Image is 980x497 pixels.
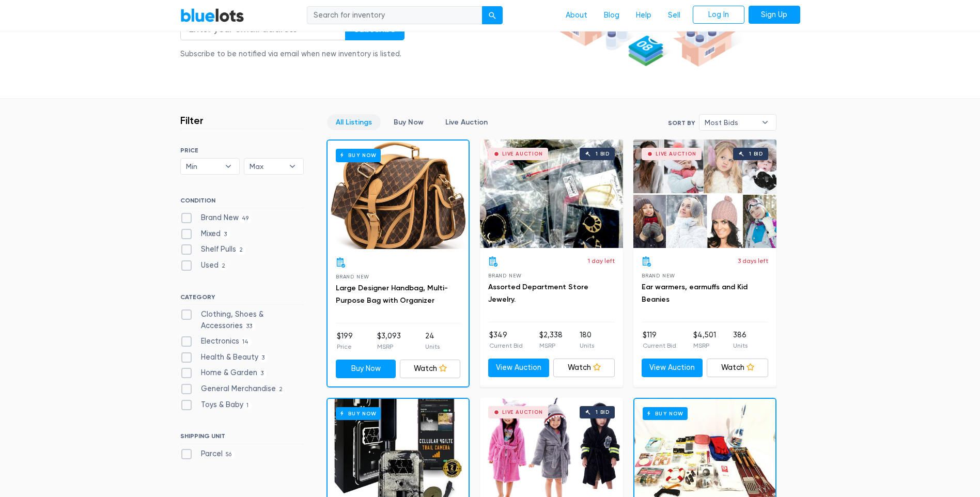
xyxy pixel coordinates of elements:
[337,331,353,351] li: $199
[337,342,353,351] p: Price
[377,342,401,351] p: MSRP
[180,244,246,255] label: Shelf Pulls
[180,399,252,411] label: Toys & Baby
[643,341,676,350] p: Current Bid
[180,448,235,460] label: Parcel
[180,260,229,271] label: Used
[489,330,523,350] li: $349
[425,342,440,351] p: Units
[539,341,563,350] p: MSRP
[553,359,615,377] a: Watch
[660,6,689,25] a: Sell
[180,336,252,347] label: Electronics
[488,273,522,278] span: Brand New
[276,385,286,394] span: 2
[217,159,239,174] b: ▾
[180,352,268,363] label: Health & Beauty
[642,283,748,304] a: Ear warmers, earmuffs and Kid Beanies
[502,151,543,157] div: Live Auction
[180,197,304,208] h6: CONDITION
[336,149,381,162] h6: Buy Now
[377,331,401,351] li: $3,093
[180,49,405,60] div: Subscribe to be notified via email when new inventory is listed.
[488,283,588,304] a: Assorted Department Store Jewelry.
[754,115,776,130] b: ▾
[180,228,230,240] label: Mixed
[180,212,252,224] label: Brand New
[239,338,252,346] span: 14
[180,367,267,379] label: Home & Garden
[425,331,440,351] li: 24
[336,407,381,420] h6: Buy Now
[239,214,252,223] span: 49
[668,118,695,128] label: Sort By
[693,341,716,350] p: MSRP
[219,262,229,270] span: 2
[480,139,623,248] a: Live Auction 1 bid
[180,293,304,305] h6: CATEGORY
[257,370,267,378] span: 3
[633,139,776,248] a: Live Auction 1 bid
[643,407,688,420] h6: Buy Now
[385,114,432,130] a: Buy Now
[180,114,204,127] h3: Filter
[243,322,256,331] span: 33
[489,341,523,350] p: Current Bid
[437,114,496,130] a: Live Auction
[327,114,381,130] a: All Listings
[336,284,448,305] a: Large Designer Handbag, Multi-Purpose Bag with Organizer
[749,6,800,24] a: Sign Up
[733,330,748,350] li: 386
[705,115,756,130] span: Most Bids
[539,330,563,350] li: $2,338
[557,6,596,25] a: About
[223,451,235,459] span: 56
[250,159,284,174] span: Max
[400,360,460,378] a: Watch
[502,410,543,415] div: Live Auction
[180,383,286,395] label: General Merchandise
[221,230,230,239] span: 3
[580,330,594,350] li: 180
[336,360,396,378] a: Buy Now
[733,341,748,350] p: Units
[749,151,763,157] div: 1 bid
[643,330,676,350] li: $119
[180,309,304,331] label: Clothing, Shoes & Accessories
[707,359,768,377] a: Watch
[282,159,303,174] b: ▾
[738,256,768,266] p: 3 days left
[656,151,696,157] div: Live Auction
[180,147,304,154] h6: PRICE
[186,159,220,174] span: Min
[596,151,610,157] div: 1 bid
[628,6,660,25] a: Help
[596,6,628,25] a: Blog
[588,256,615,266] p: 1 day left
[693,6,744,24] a: Log In
[693,330,716,350] li: $4,501
[307,6,483,25] input: Search for inventory
[258,354,268,362] span: 3
[243,401,252,410] span: 1
[180,432,304,444] h6: SHIPPING UNIT
[180,8,244,23] a: BlueLots
[596,410,610,415] div: 1 bid
[488,359,550,377] a: View Auction
[328,141,469,249] a: Buy Now
[642,273,675,278] span: Brand New
[336,274,369,279] span: Brand New
[642,359,703,377] a: View Auction
[580,341,594,350] p: Units
[236,246,246,255] span: 2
